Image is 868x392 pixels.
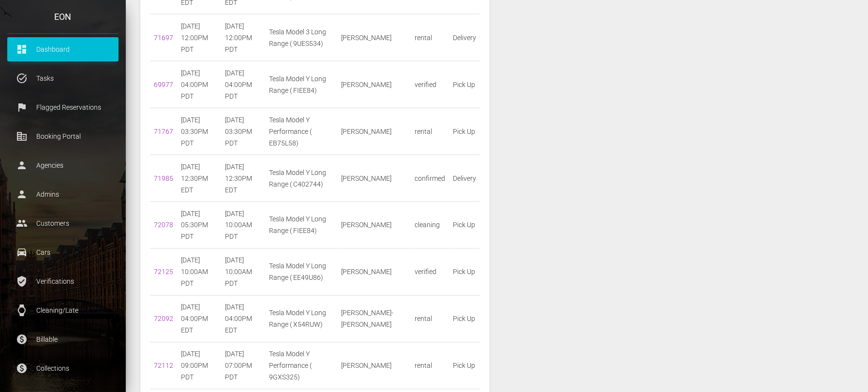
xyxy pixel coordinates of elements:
a: watch Cleaning/Late [7,298,119,322]
td: [PERSON_NAME]-[PERSON_NAME] [337,295,411,342]
a: people Customers [7,211,119,235]
a: person Admins [7,182,119,206]
td: Tesla Model Y Performance ( 9GXS325) [266,342,337,389]
td: Tesla Model 3 Long Range ( 9UES534) [266,14,337,61]
p: Admins [15,187,111,202]
td: Tesla Model Y Long Range ( C402744) [266,155,337,202]
td: [PERSON_NAME] [337,14,411,61]
td: [DATE] 03:30PM PDT [221,108,265,155]
td: [PERSON_NAME] [337,248,411,295]
td: Pick Up [449,61,480,108]
p: Tasks [15,71,111,86]
td: [DATE] 07:00PM PDT [221,342,265,389]
td: Tesla Model Y Long Range ( X54RUW) [266,295,337,342]
td: Delivery [449,155,480,202]
a: 71985 [154,174,173,182]
p: Customers [15,216,111,231]
a: 71767 [154,128,173,135]
a: flag Flagged Reservations [7,95,119,119]
td: Pick Up [449,108,480,155]
a: paid Collections [7,356,119,380]
a: dashboard Dashboard [7,37,119,61]
p: Booking Portal [15,129,111,144]
td: [DATE] 10:00AM PDT [221,202,265,248]
td: cleaning [411,202,449,248]
td: [DATE] 09:00PM PDT [177,342,221,389]
td: rental [411,342,449,389]
td: Tesla Model Y Performance ( EB75L58) [266,108,337,155]
td: [PERSON_NAME] [337,108,411,155]
p: Billable [15,332,111,347]
td: [PERSON_NAME] [337,61,411,108]
a: 72078 [154,221,173,229]
a: 71697 [154,34,173,42]
p: Collections [15,361,111,376]
td: [DATE] 12:30PM EDT [177,155,221,202]
td: [DATE] 04:00PM EDT [221,295,265,342]
td: confirmed [411,155,449,202]
td: Tesla Model Y Long Range ( FIEE84) [266,61,337,108]
td: Pick Up [449,342,480,389]
td: [DATE] 12:30PM EDT [221,155,265,202]
p: Verifications [15,274,111,289]
td: [DATE] 10:00AM PDT [177,248,221,295]
a: person Agencies [7,153,119,177]
td: [DATE] 12:00PM PDT [177,14,221,61]
a: paid Billable [7,327,119,351]
td: [PERSON_NAME] [337,155,411,202]
td: verified [411,248,449,295]
p: Cleaning/Late [15,303,111,318]
td: Pick Up [449,202,480,248]
a: drive_eta Cars [7,240,119,264]
td: Tesla Model Y Long Range ( EE49U86) [266,248,337,295]
p: Flagged Reservations [15,100,111,115]
td: Pick Up [449,295,480,342]
p: Agencies [15,158,111,173]
td: [PERSON_NAME] [337,342,411,389]
td: Pick Up [449,248,480,295]
a: 72112 [154,362,173,370]
td: rental [411,295,449,342]
p: Cars [15,245,111,260]
td: rental [411,108,449,155]
td: Delivery [449,14,480,61]
a: 72092 [154,315,173,323]
td: [DATE] 04:00PM PDT [177,61,221,108]
td: [DATE] 10:00AM PDT [221,248,265,295]
td: [DATE] 04:00PM EDT [177,295,221,342]
a: 72125 [154,268,173,276]
td: [DATE] 04:00PM PDT [221,61,265,108]
td: [DATE] 05:30PM PDT [177,202,221,248]
td: rental [411,14,449,61]
a: task_alt Tasks [7,66,119,90]
td: [PERSON_NAME] [337,202,411,248]
td: Tesla Model Y Long Range ( FIEE84) [266,202,337,248]
td: verified [411,61,449,108]
td: [DATE] 12:00PM PDT [221,14,265,61]
a: 69977 [154,81,173,88]
a: verified_user Verifications [7,269,119,293]
a: corporate_fare Booking Portal [7,124,119,148]
p: Dashboard [15,42,111,57]
td: [DATE] 03:30PM PDT [177,108,221,155]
